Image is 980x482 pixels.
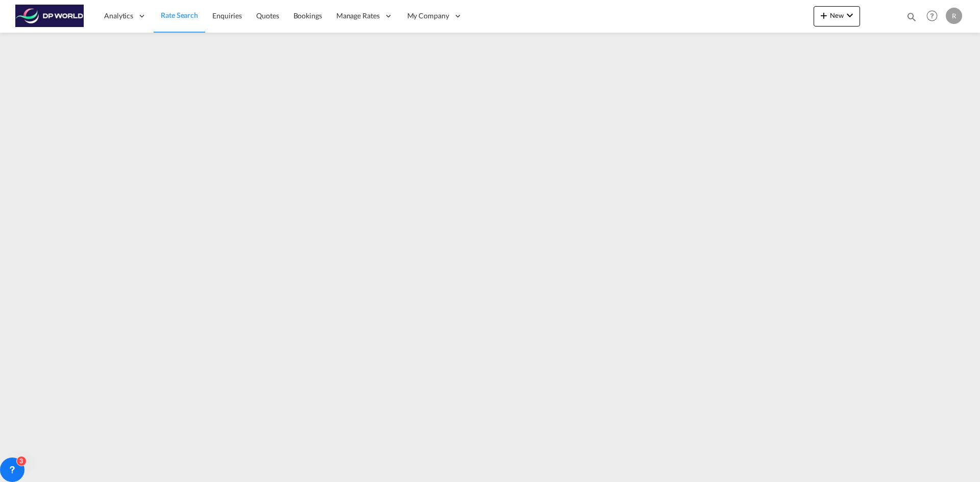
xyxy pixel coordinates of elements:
span: Rate Search [161,11,198,19]
div: icon-magnify [906,11,917,27]
div: Help [923,7,946,26]
div: R [946,8,962,24]
img: c08ca190194411f088ed0f3ba295208c.png [15,5,84,28]
span: Enquiries [212,11,242,20]
md-icon: icon-magnify [906,11,917,22]
md-icon: icon-chevron-down [844,9,856,21]
span: Bookings [293,11,322,20]
md-icon: icon-plus 400-fg [818,9,830,21]
span: Quotes [256,11,279,20]
span: New [818,11,856,19]
span: My Company [407,11,449,21]
button: icon-plus 400-fgNewicon-chevron-down [814,6,860,27]
span: Manage Rates [336,11,380,21]
span: Analytics [104,11,133,21]
span: Help [923,7,941,24]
